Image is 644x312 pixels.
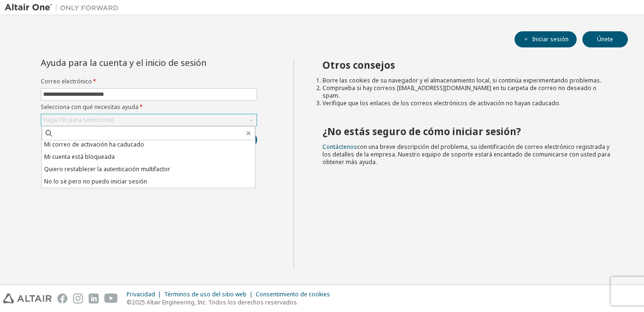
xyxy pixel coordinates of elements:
div: Consentimiento de cookies [256,291,336,298]
button: Únete [582,31,628,47]
span: con una breve descripción del problema, su identificación de correo electrónico registrada y los ... [322,143,610,166]
p: © [127,298,336,306]
li: Mi correo de activación ha caducado [42,138,255,151]
li: Comprueba si hay correos [EMAIL_ADDRESS][DOMAIN_NAME] en tu carpeta de correo no deseado o spam. [322,84,611,100]
div: Haga clic para seleccionar [41,114,257,126]
img: altair_logo.svg [3,294,52,303]
div: Privacidad [127,291,164,298]
div: Términos de uso del sitio web [164,291,256,298]
font: Selecciona con qué necesitas ayuda [41,103,138,111]
div: Haga clic para seleccionar [43,116,114,124]
h2: ¿No estás seguro de cómo iniciar sesión? [322,125,611,138]
img: facebook.svg [57,294,67,303]
li: Borre las cookies de su navegador y el almacenamiento local, si continúa experimentando problemas. [322,77,611,84]
h2: Otros consejos [322,59,611,71]
font: Iniciar sesión [532,36,569,43]
a: Contáctenos [322,143,357,151]
img: linkedin.svg [89,294,99,303]
font: Correo electrónico [41,77,92,85]
font: 2025 Altair Engineering, Inc. Todos los derechos reservados. [132,298,298,306]
img: Altair Uno [5,3,123,12]
div: Ayuda para la cuenta y el inicio de sesión [41,59,214,66]
button: Iniciar sesión [515,31,577,47]
img: instagram.svg [73,294,83,303]
li: Verifique que los enlaces de los correos electrónicos de activación no hayan caducado. [322,100,611,107]
img: youtube.svg [104,294,118,303]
